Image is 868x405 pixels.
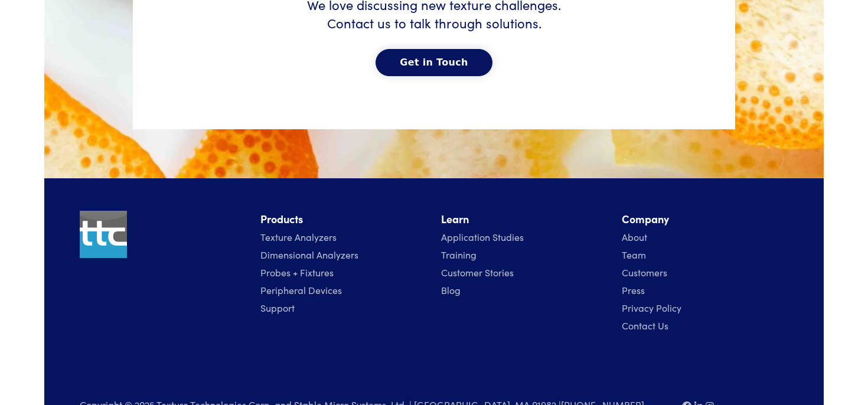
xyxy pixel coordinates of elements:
[260,283,342,296] a: Peripheral Devices
[622,301,681,314] a: Privacy Policy
[376,49,492,76] button: Get in Touch
[622,230,647,243] a: About
[260,266,334,279] a: Probes + Fixtures
[260,248,358,261] a: Dimensional Analyzers
[441,211,608,228] li: Learn
[622,283,645,296] a: Press
[260,230,337,243] a: Texture Analyzers
[622,211,788,228] li: Company
[441,266,514,279] a: Customer Stories
[441,248,477,261] a: Training
[80,211,127,258] img: ttc_logo_1x1_v1.0.png
[260,301,295,314] a: Support
[622,266,667,279] a: Customers
[441,283,461,296] a: Blog
[622,248,646,261] a: Team
[260,211,427,228] li: Products
[622,319,668,332] a: Contact Us
[441,230,524,243] a: Application Studies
